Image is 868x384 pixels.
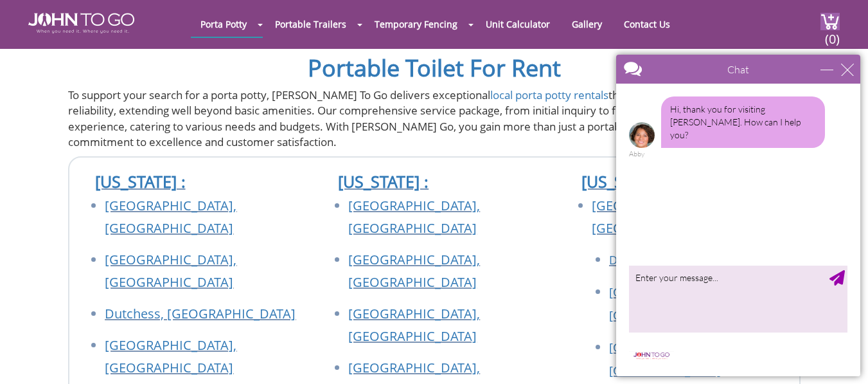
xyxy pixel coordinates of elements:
[476,12,560,37] a: Unit Calculator
[592,197,723,237] a: [GEOGRAPHIC_DATA], [GEOGRAPHIC_DATA]
[338,170,429,192] a: [US_STATE] :
[28,13,134,33] img: JOHN to go
[608,47,868,384] iframe: Live Chat Box
[191,12,256,37] a: Porta Potty
[824,20,840,48] span: (0)
[105,251,236,291] a: [GEOGRAPHIC_DATA], [GEOGRAPHIC_DATA]
[490,87,608,102] a: local porta potty rentals
[365,12,467,37] a: Temporary Fencing
[105,336,236,376] a: [GEOGRAPHIC_DATA], [GEOGRAPHIC_DATA]
[95,170,186,192] a: [US_STATE] :
[308,52,561,84] a: Portable Toilet For Rent
[562,12,612,37] a: Gallery
[105,197,236,237] a: [GEOGRAPHIC_DATA], [GEOGRAPHIC_DATA]
[265,12,356,37] a: Portable Trailers
[348,251,480,291] a: [GEOGRAPHIC_DATA], [GEOGRAPHIC_DATA]
[581,170,672,192] a: [US_STATE] :
[348,305,480,345] a: [GEOGRAPHIC_DATA], [GEOGRAPHIC_DATA]
[348,197,480,237] a: [GEOGRAPHIC_DATA], [GEOGRAPHIC_DATA]
[105,305,296,322] a: Dutchess, [GEOGRAPHIC_DATA]
[820,13,840,30] img: cart a
[614,12,680,37] a: Contact Us
[68,87,801,150] p: To support your search for a porta potty, [PERSON_NAME] To Go delivers exceptional that emphasize...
